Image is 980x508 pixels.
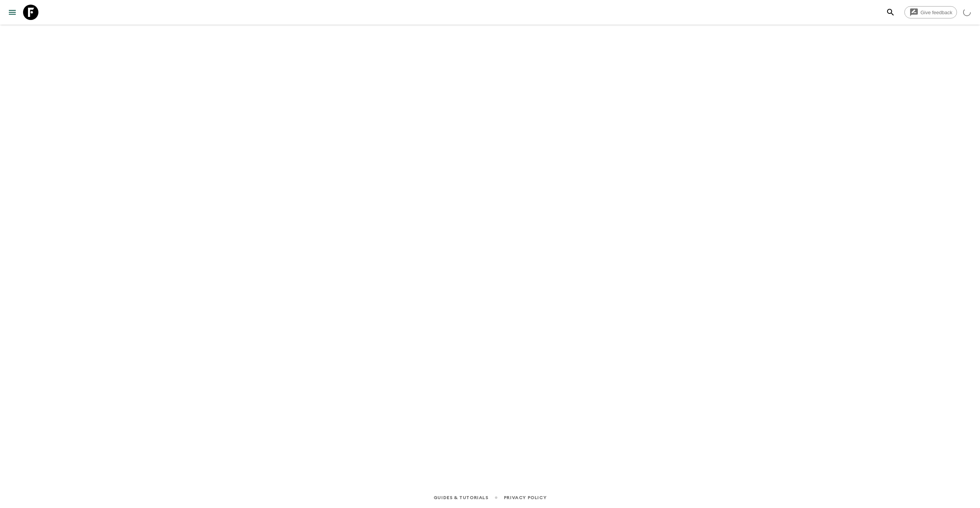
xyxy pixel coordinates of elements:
[5,5,20,20] button: menu
[916,10,957,15] span: Give feedback
[434,493,488,502] a: Guides & Tutorials
[883,5,898,20] button: search adventures
[904,6,957,18] a: Give feedback
[504,493,546,502] a: Privacy Policy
